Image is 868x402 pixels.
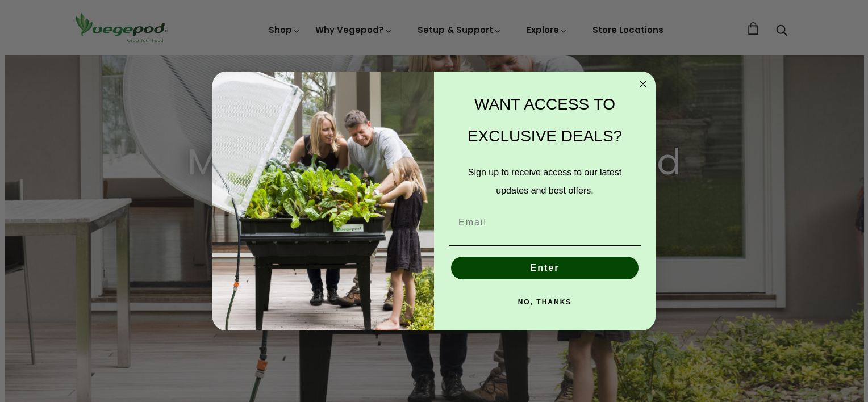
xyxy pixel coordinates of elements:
button: Close dialog [636,77,650,91]
img: e9d03583-1bb1-490f-ad29-36751b3212ff.jpeg [212,72,434,331]
button: NO, THANKS [449,291,641,313]
img: underline [449,245,641,246]
button: Enter [451,257,639,279]
span: Sign up to receive access to our latest updates and best offers. [468,167,621,195]
input: Email [449,211,641,234]
span: WANT ACCESS TO EXCLUSIVE DEALS? [468,95,622,145]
